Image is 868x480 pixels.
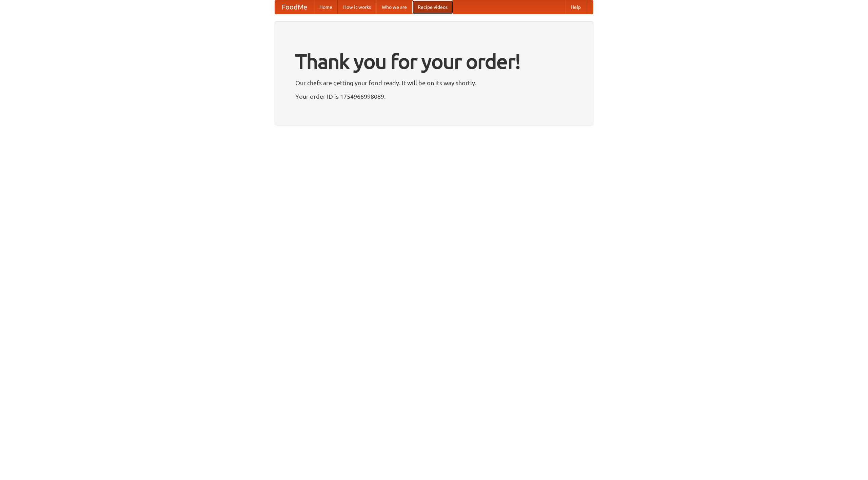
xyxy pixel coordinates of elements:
a: Who we are [376,0,412,14]
p: Your order ID is 1754966998089. [295,91,573,101]
p: Our chefs are getting your food ready. It will be on its way shortly. [295,78,573,88]
a: FoodMe [275,0,314,14]
a: Help [565,0,586,14]
a: Recipe videos [412,0,453,14]
a: Home [314,0,338,14]
a: How it works [338,0,376,14]
h1: Thank you for your order! [295,45,573,78]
